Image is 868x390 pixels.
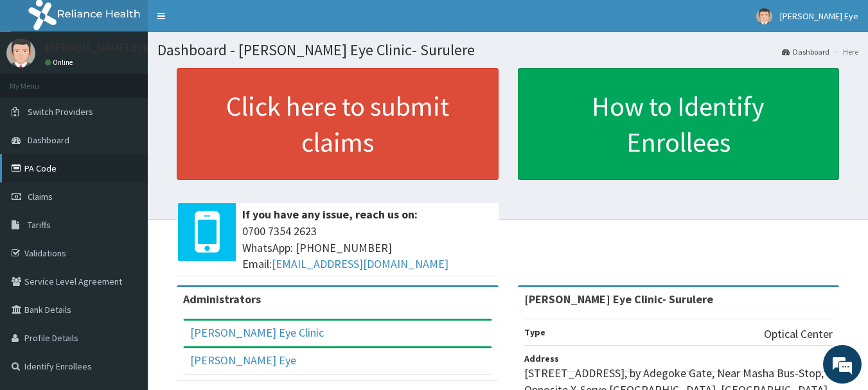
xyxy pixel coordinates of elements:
span: Claims [28,191,53,202]
a: [PERSON_NAME] Eye [190,353,296,368]
p: [PERSON_NAME] Eye [45,42,150,53]
span: Dashboard [28,134,69,146]
a: Online [45,58,76,67]
a: [PERSON_NAME] Eye Clinic [190,325,324,340]
b: Address [524,353,559,364]
span: Switch Providers [28,106,93,118]
a: [EMAIL_ADDRESS][DOMAIN_NAME] [272,256,448,271]
h1: Dashboard - [PERSON_NAME] Eye Clinic- Surulere [157,42,858,58]
span: Tariffs [28,219,51,231]
img: User Image [6,39,35,67]
li: Here [831,46,858,57]
b: Administrators [183,292,261,306]
strong: [PERSON_NAME] Eye Clinic- Surulere [524,292,713,306]
b: If you have any issue, reach us on: [242,207,418,222]
b: Type [524,326,545,338]
a: Dashboard [782,46,829,57]
span: [PERSON_NAME] Eye [780,10,858,22]
a: Click here to submit claims [177,68,499,180]
p: Optical Center [764,326,833,342]
img: User Image [756,8,772,24]
a: How to Identify Enrollees [518,68,840,180]
span: 0700 7354 2623 WhatsApp: [PHONE_NUMBER] Email: [242,223,492,272]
